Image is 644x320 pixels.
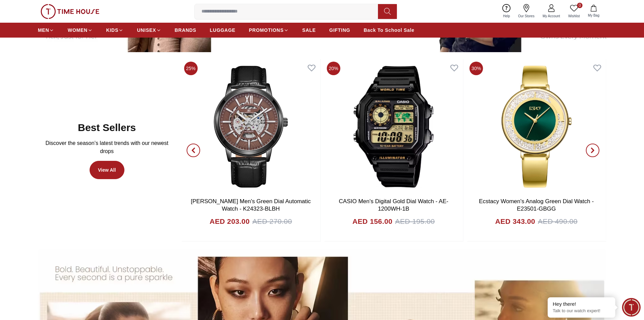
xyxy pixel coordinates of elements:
[249,27,284,34] span: PROMOTIONS
[553,308,610,314] p: Talk to our watch expert!
[210,216,249,227] h4: AED 203.00
[364,27,414,34] span: Back To School Sale
[329,27,350,34] span: GIFTING
[302,24,316,36] a: SALE
[499,3,514,20] a: Help
[137,24,161,36] a: UNISEX
[577,3,582,8] span: 0
[78,122,136,134] h2: Best Sellers
[395,216,435,227] span: AED 195.00
[90,161,124,179] a: View All
[364,24,414,36] a: Back To School Sale
[249,24,289,36] a: PROMOTIONS
[467,59,606,194] img: Ecstacy Women's Analog Green Dial Watch - E23501-GBGG
[585,13,602,18] span: My Bag
[329,24,350,36] a: GIFTING
[41,4,99,19] img: ...
[339,198,448,212] a: CASIO Men's Digital Gold Dial Watch - AE-1200WH-1B
[584,3,603,19] button: My Bag
[106,27,118,34] span: KIDS
[137,27,156,34] span: UNISEX
[516,14,537,19] span: Our Stores
[68,24,93,36] a: WOMEN
[38,24,54,36] a: MEN
[538,216,577,227] span: AED 490.00
[106,24,123,36] a: KIDS
[43,139,170,155] p: Discover the season’s latest trends with our newest drops
[327,62,340,75] span: 20%
[500,14,513,19] span: Help
[175,27,196,34] span: BRANDS
[479,198,594,212] a: Ecstacy Women's Analog Green Dial Watch - E23501-GBGG
[470,62,483,75] span: 30%
[191,198,311,212] a: [PERSON_NAME] Men's Green Dial Automatic Watch - K24323-BLBH
[38,27,49,34] span: MEN
[495,216,535,227] h4: AED 343.00
[302,27,316,34] span: SALE
[540,14,563,19] span: My Account
[566,14,582,19] span: Wishlist
[252,216,292,227] span: AED 270.00
[175,24,196,36] a: BRANDS
[324,59,463,194] img: CASIO Men's Digital Gold Dial Watch - AE-1200WH-1B
[514,3,539,20] a: Our Stores
[210,27,236,34] span: LUGGAGE
[622,298,641,317] div: Chat Widget
[210,24,236,36] a: LUGGAGE
[564,3,584,20] a: 0Wishlist
[553,301,610,307] div: Hey there!
[352,216,392,227] h4: AED 156.00
[181,59,320,194] img: Kenneth Scott Men's Green Dial Automatic Watch - K24323-BLBH
[68,27,88,34] span: WOMEN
